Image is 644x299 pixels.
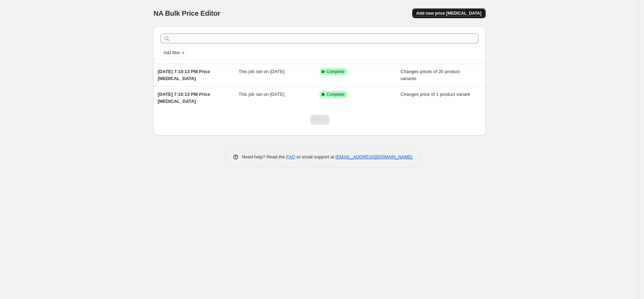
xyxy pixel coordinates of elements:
span: Complete [327,69,344,74]
span: Add new price [MEDICAL_DATA] [416,10,481,16]
span: Add filter [164,50,180,56]
span: NA Bulk Price Editor [153,9,220,17]
span: or email support at [295,154,336,159]
nav: Pagination [310,115,329,124]
span: Changes prices of 20 product variants [401,69,460,81]
span: Changes price of 1 product variant [401,92,470,97]
span: Need help? Read the [242,154,286,159]
span: This job ran on [DATE]. [239,92,286,97]
span: [DATE] 7:10:13 PM Price [MEDICAL_DATA] [158,92,210,104]
span: Complete [327,92,344,97]
a: FAQ [286,154,295,159]
span: This job ran on [DATE]. [239,69,286,74]
a: [EMAIL_ADDRESS][DOMAIN_NAME] [336,154,413,159]
button: Add new price [MEDICAL_DATA] [412,8,486,18]
span: [DATE] 7:10:13 PM Price [MEDICAL_DATA] [158,69,210,81]
button: Add filter [160,49,188,57]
